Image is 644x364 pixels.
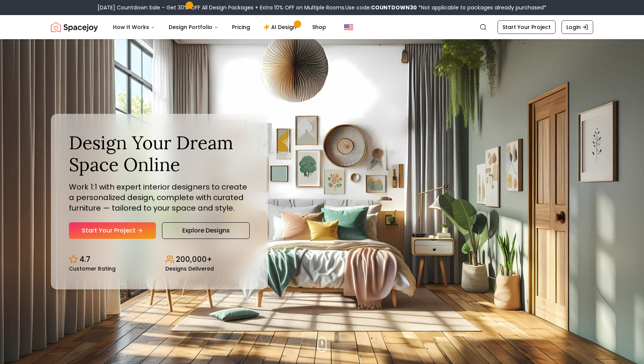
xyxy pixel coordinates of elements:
a: Start Your Project [69,222,156,239]
span: *Not applicable to packages already purchased* [417,4,546,11]
h1: Design Your Dream Space Online [69,132,250,175]
img: United States [344,23,353,32]
nav: Main [107,20,332,35]
p: 200,000+ [176,254,212,265]
div: Design stats [69,248,250,271]
a: Explore Designs [162,222,250,239]
img: Spacejoy Logo [51,20,98,35]
p: Work 1:1 with expert interior designers to create a personalized design, complete with curated fu... [69,182,250,213]
button: Design Portfolio [163,20,224,35]
span: Use code: [345,4,417,11]
a: Start Your Project [497,20,555,34]
div: [DATE] Countdown Sale – Get 30% OFF All Design Packages + Extra 10% OFF on Multiple Rooms. [98,4,546,11]
p: 4.7 [79,254,90,265]
a: Login [562,20,593,34]
a: Spacejoy [51,20,98,35]
button: How It Works [107,20,161,35]
small: Designs Delivered [165,266,214,271]
nav: Global [51,15,593,39]
small: Customer Rating [69,266,116,271]
a: Pricing [226,20,256,35]
a: AI Design [258,20,305,35]
a: Shop [306,20,332,35]
b: COUNTDOWN30 [371,4,417,11]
